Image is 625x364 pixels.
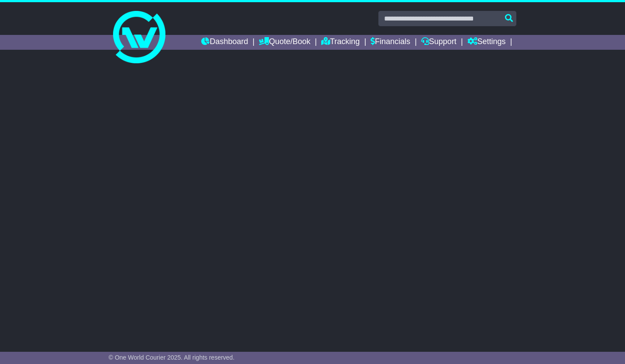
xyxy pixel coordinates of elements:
span: © One World Courier 2025. All rights reserved. [109,354,235,361]
a: Support [421,35,457,50]
a: Tracking [321,35,360,50]
a: Dashboard [201,35,248,50]
a: Financials [371,35,410,50]
a: Quote/Book [259,35,310,50]
a: Settings [467,35,506,50]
